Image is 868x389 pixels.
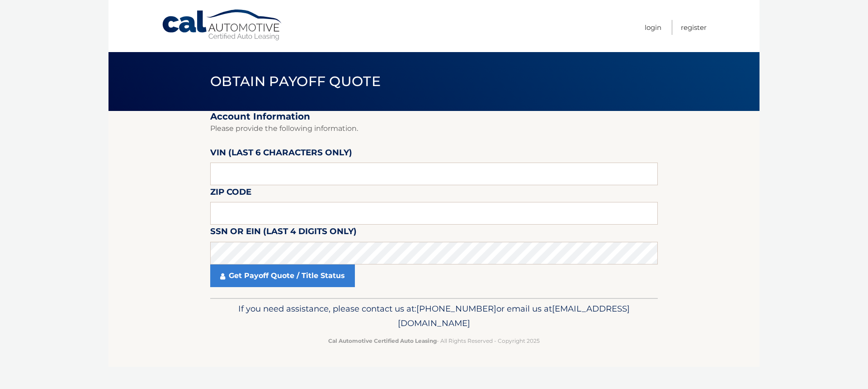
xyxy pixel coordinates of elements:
[210,264,355,287] a: Get Payoff Quote / Title Status
[216,302,652,331] p: If you need assistance, please contact us at: or email us at
[210,111,658,122] h2: Account Information
[161,9,283,41] a: Cal Automotive
[210,73,381,90] span: Obtain Payoff Quote
[681,20,707,35] a: Register
[210,122,658,135] p: Please provide the following information.
[210,225,357,241] label: SSN or EIN (last 4 digits only)
[210,146,352,163] label: VIN (last 6 characters only)
[328,337,437,344] strong: Cal Automotive Certified Auto Leasing
[416,303,496,314] span: [PHONE_NUMBER]
[645,20,661,35] a: Login
[210,185,251,202] label: Zip Code
[216,336,652,346] p: - All Rights Reserved - Copyright 2025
